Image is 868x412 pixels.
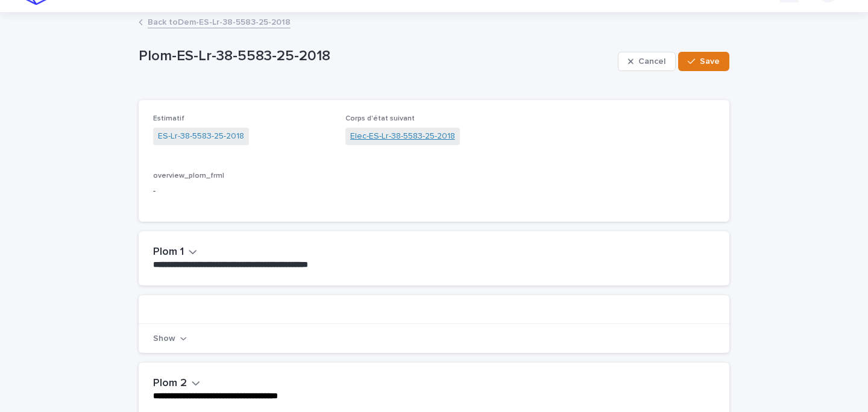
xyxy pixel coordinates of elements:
[153,172,224,179] span: overview_plom_frml
[638,57,665,66] span: Cancel
[153,377,187,390] h2: Plom 2
[153,246,197,259] button: Plom 1
[678,52,729,71] button: Save
[345,115,415,122] span: Corps d'état suivant
[153,377,200,390] button: Plom 2
[700,57,720,66] span: Save
[153,246,184,259] h2: Plom 1
[158,130,244,143] a: ES-Lr-38-5583-25-2018
[153,334,187,343] button: Show
[153,185,715,198] p: -
[139,48,613,65] p: Plom-ES-Lr-38-5583-25-2018
[153,115,184,122] span: Estimatif
[618,52,676,71] button: Cancel
[350,130,455,143] a: Elec-ES-Lr-38-5583-25-2018
[148,14,291,28] a: Back toDem-ES-Lr-38-5583-25-2018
